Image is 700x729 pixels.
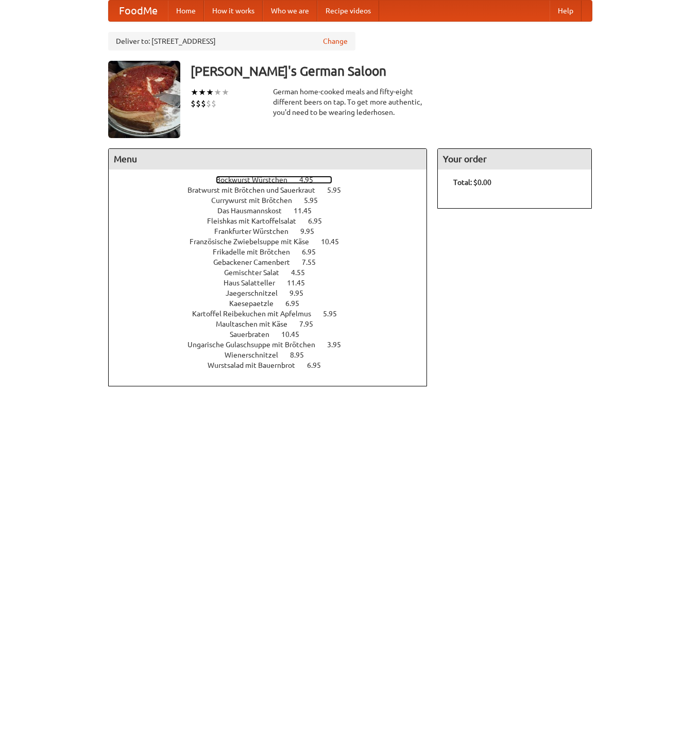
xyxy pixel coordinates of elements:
span: Wurstsalad mit Bauernbrot [208,361,305,369]
span: Currywurst mit Brötchen [211,196,302,205]
span: 6.95 [302,248,326,256]
span: Gemischter Salat [224,268,289,277]
li: $ [201,98,206,109]
span: 11.45 [287,279,315,287]
li: ★ [191,87,198,98]
span: Gebackener Camenbert [213,258,300,266]
a: Gemischter Salat 4.55 [224,268,324,277]
span: 5.95 [327,186,351,194]
b: Total: $0.00 [453,178,491,187]
li: $ [191,98,196,109]
li: ★ [221,87,229,98]
a: Fleishkas mit Kartoffelsalat 6.95 [207,217,341,225]
span: Wienerschnitzel [225,351,288,359]
a: Kartoffel Reibekuchen mit Apfelmus 5.95 [192,310,356,318]
a: Change [323,36,348,46]
img: angular.jpg [108,61,180,138]
span: 10.45 [281,330,310,338]
a: Home [168,1,204,21]
span: Französische Zwiebelsuppe mit Käse [190,238,319,246]
li: ★ [206,87,214,98]
a: Ungarische Gulaschsuppe mit Brötchen 3.95 [187,341,360,349]
div: Deliver to: [STREET_ADDRESS] [108,32,355,50]
span: 11.45 [294,207,322,215]
a: Currywurst mit Brötchen 5.95 [211,196,337,205]
span: Sauerbraten [230,330,280,338]
li: ★ [198,87,206,98]
span: Frikadelle mit Brötchen [213,248,300,256]
a: Kaesepaetzle 6.95 [229,299,318,308]
span: 5.95 [304,196,328,205]
span: 9.95 [300,227,325,235]
div: German home-cooked meals and fifty-eight different beers on tap. To get more authentic, you'd nee... [273,87,428,117]
a: Wurstsalad mit Bauernbrot 6.95 [208,361,340,369]
h3: [PERSON_NAME]'s German Saloon [191,61,592,81]
span: 7.55 [302,258,326,266]
a: Französische Zwiebelsuppe mit Käse 10.45 [190,238,358,246]
a: Bratwurst mit Brötchen und Sauerkraut 5.95 [187,186,360,194]
span: 10.45 [321,238,349,246]
span: Jaegerschnitzel [226,289,288,297]
a: Who we are [263,1,317,21]
span: 7.95 [299,320,323,328]
span: Haus Salatteller [224,279,285,287]
span: 4.55 [291,268,315,277]
span: 9.95 [289,289,314,297]
a: Jaegerschnitzel 9.95 [226,289,322,297]
a: How it works [204,1,263,21]
span: Maultaschen mit Käse [216,320,298,328]
span: 6.95 [285,299,310,308]
span: Bratwurst mit Brötchen und Sauerkraut [187,186,326,194]
span: 5.95 [323,310,347,318]
a: Sauerbraten 10.45 [230,330,318,338]
h4: Menu [109,149,427,169]
a: Bockwurst Würstchen 4.95 [216,176,332,184]
span: 6.95 [308,217,332,225]
a: Gebackener Camenbert 7.55 [213,258,335,266]
li: $ [211,98,216,109]
span: Fleishkas mit Kartoffelsalat [207,217,306,225]
a: Help [550,1,582,21]
li: $ [206,98,211,109]
li: $ [196,98,201,109]
a: Das Hausmannskost 11.45 [217,207,331,215]
a: Wienerschnitzel 8.95 [225,351,323,359]
a: Recipe videos [317,1,379,21]
a: Maultaschen mit Käse 7.95 [216,320,332,328]
span: Bockwurst Würstchen [216,176,298,184]
a: Frankfurter Würstchen 9.95 [214,227,333,235]
span: 3.95 [327,341,351,349]
span: 4.95 [299,176,323,184]
a: Haus Salatteller 11.45 [224,279,324,287]
span: Kaesepaetzle [229,299,284,308]
span: 6.95 [307,361,331,369]
span: Ungarische Gulaschsuppe mit Brötchen [187,341,326,349]
a: FoodMe [109,1,168,21]
span: 8.95 [290,351,314,359]
span: Das Hausmannskost [217,207,292,215]
h4: Your order [438,149,591,169]
a: Frikadelle mit Brötchen 6.95 [213,248,335,256]
li: ★ [214,87,221,98]
span: Kartoffel Reibekuchen mit Apfelmus [192,310,321,318]
span: Frankfurter Würstchen [214,227,299,235]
